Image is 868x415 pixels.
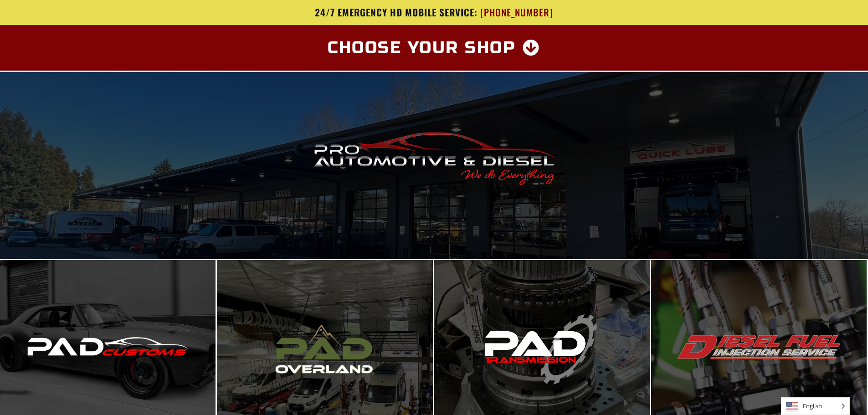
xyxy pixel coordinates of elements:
span: Choose Your Shop [328,40,516,56]
span: [PHONE_NUMBER] [480,7,553,18]
span: English [781,398,849,415]
aside: Language selected: English [781,397,850,415]
a: Choose Your Shop [317,34,551,61]
span: 24/7 Emergency HD Mobile Service: [315,5,478,19]
a: 24/7 Emergency HD Mobile Service: [PHONE_NUMBER] [168,7,701,18]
